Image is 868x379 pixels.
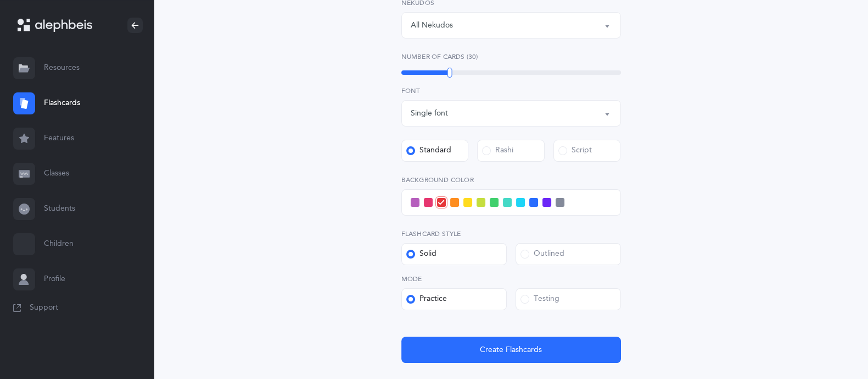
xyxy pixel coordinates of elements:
[411,20,453,31] div: All Nekudos
[411,108,448,119] div: Single font
[401,229,621,239] label: Flashcard Style
[406,294,447,305] div: Practice
[558,145,592,156] div: Script
[406,145,451,156] div: Standard
[401,12,621,39] button: All Nekudos
[520,294,559,305] div: Testing
[30,303,58,314] span: Support
[401,337,621,363] button: Create Flashcards
[406,249,436,260] div: Solid
[520,249,564,260] div: Outlined
[401,86,621,96] label: Font
[813,324,855,366] iframe: Drift Widget Chat Controller
[480,344,542,356] span: Create Flashcards
[401,175,621,185] label: Background color
[401,52,621,62] label: Number of Cards (30)
[482,145,513,156] div: Rashi
[401,100,621,127] button: Single font
[401,274,621,284] label: Mode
